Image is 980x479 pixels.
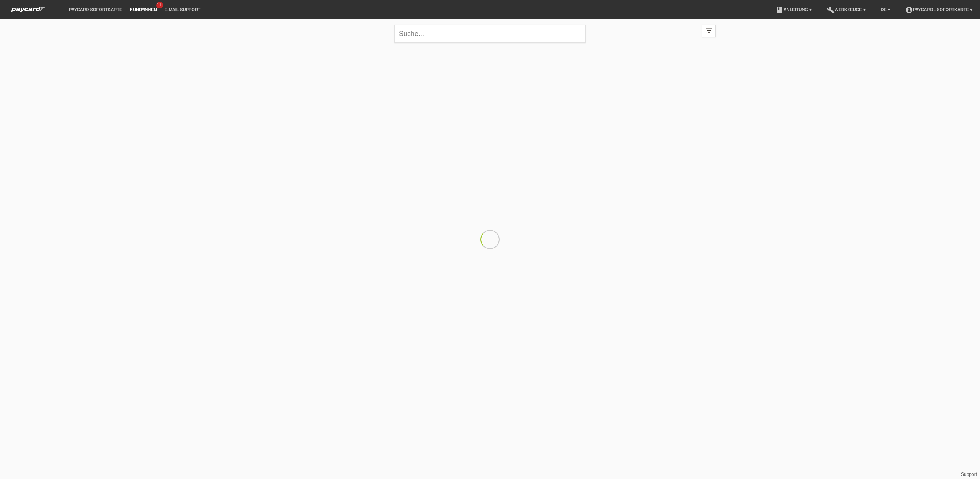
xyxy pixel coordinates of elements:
img: paycard Sofortkarte [8,5,50,13]
a: buildWerkzeuge ▾ [823,7,869,12]
input: Suche... [394,25,586,43]
a: DE ▾ [877,7,894,12]
a: paycard Sofortkarte [8,9,50,15]
span: 11 [156,2,163,8]
i: account_circle [905,6,913,14]
i: book [776,6,784,14]
a: account_circlepaycard - Sofortkarte ▾ [902,7,976,12]
a: Kund*innen [126,7,160,12]
i: filter_list [705,26,713,35]
i: build [827,6,835,14]
a: E-Mail Support [161,7,204,12]
a: Support [961,472,977,477]
a: paycard Sofortkarte [65,7,126,12]
a: bookAnleitung ▾ [772,7,815,12]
